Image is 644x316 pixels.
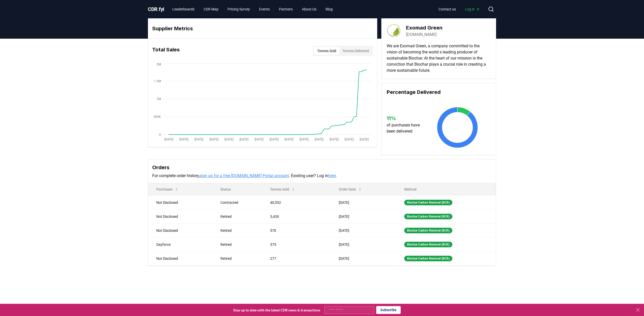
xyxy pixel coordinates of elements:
[314,47,339,55] button: Tonnes Sold
[255,138,263,141] tspan: [DATE]
[404,214,452,219] div: Biochar Carbon Removal (BCR)
[159,133,161,136] tspan: 0
[465,7,480,12] span: Log in
[262,237,331,251] td: 375
[148,237,212,251] td: Dayforce
[152,25,373,32] h3: Supplier Metrics
[285,138,293,141] tspan: [DATE]
[148,6,164,12] span: CDR fyi
[331,209,396,223] td: [DATE]
[220,200,258,205] div: Contracted
[328,173,336,178] a: here
[387,88,491,96] h3: Percentage Delivered
[157,63,161,66] tspan: 2M
[404,256,452,261] div: Biochar Carbon Removal (BCR)
[387,114,425,122] h3: 11 %
[387,122,425,134] p: of purchases have been delivered
[406,32,437,38] a: [DOMAIN_NAME]
[321,5,337,14] a: Blog
[360,138,369,141] tspan: [DATE]
[223,5,254,14] a: Pricing Survey
[339,47,372,55] button: Tonnes Delivered
[220,256,258,261] div: Retired
[220,214,258,219] div: Retired
[168,5,199,14] a: Leaderboards
[262,251,331,265] td: 277
[331,251,396,265] td: [DATE]
[225,138,233,141] tspan: [DATE]
[194,138,203,141] tspan: [DATE]
[153,115,161,119] tspan: 500K
[404,228,452,233] div: Biochar Carbon Removal (BCR)
[400,187,492,192] p: Method
[345,138,354,141] tspan: [DATE]
[406,24,442,32] h3: Exomad Green
[148,251,212,265] td: Not Disclosed
[152,173,492,179] p: For complete order history, . Existing user? Log in .
[461,5,484,14] a: Log in
[435,5,460,14] a: Contact us
[164,138,173,141] tspan: [DATE]
[266,184,299,194] button: Tonnes Sold
[404,242,452,247] div: Biochar Carbon Removal (BCR)
[148,223,212,237] td: Not Disclosed
[148,209,212,223] td: Not Disclosed
[262,223,331,237] td: 570
[315,138,324,141] tspan: [DATE]
[220,242,258,247] div: Retired
[168,5,337,14] nav: Main
[200,5,222,14] a: CDR Map
[331,237,396,251] td: [DATE]
[262,195,331,209] td: 40,552
[152,46,180,56] h3: Total Sales
[404,200,452,205] div: Biochar Carbon Removal (BCR)
[331,195,396,209] td: [DATE]
[335,184,366,194] button: Order Date
[157,97,161,101] tspan: 1M
[262,209,331,223] td: 3,430
[255,5,274,14] a: Events
[179,138,188,141] tspan: [DATE]
[330,138,339,141] tspan: [DATE]
[298,5,320,14] a: About Us
[148,6,164,13] a: CDR.fyi
[300,138,309,141] tspan: [DATE]
[387,43,491,74] p: We are Exomad Green, a company committed to the vision of becoming the world s leading producer o...
[200,173,289,178] a: sign up for a free [DOMAIN_NAME] Portal account
[270,138,278,141] tspan: [DATE]
[216,187,258,192] p: Status
[158,6,159,12] span: .
[387,24,401,38] img: Exomad Green-logo
[220,228,258,233] div: Retired
[240,138,248,141] tspan: [DATE]
[331,223,396,237] td: [DATE]
[154,79,161,83] tspan: 1.5M
[209,138,218,141] tspan: [DATE]
[435,5,484,14] nav: Main
[275,5,297,14] a: Partners
[152,164,492,171] h3: Orders
[152,184,183,194] button: Purchaser
[148,195,212,209] td: Not Disclosed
